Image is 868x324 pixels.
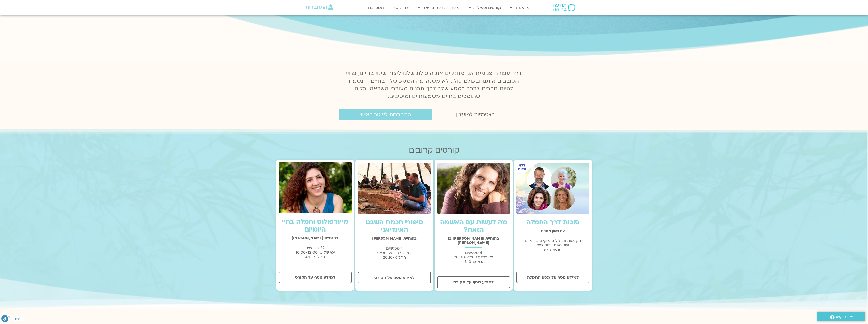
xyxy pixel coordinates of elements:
p: 4 מפגשים ימי רביעי 20:00-22:00 החל מ-15.10 [437,250,510,264]
img: תודעה בריאה [553,4,575,11]
a: מועדון תודעה בריאה [415,3,462,12]
a: סיפורי חכמת השבט האינדיאני [366,218,423,235]
a: למידע נוסף על מסע החמלה [516,272,589,283]
a: התחברות [304,3,335,11]
a: מה לעשות עם האשמה הזאת? [440,218,507,235]
p: דרך עבודה פנימית אנו מחזקים את היכולת שלנו ליצור שינוי בחיינו, בחיי הסובבים אותנו ובעולם כולו. לא... [343,70,525,100]
p: 4 מפגשים ימי שני 19:30-20:30 [358,246,431,260]
span: 8.10-15.10 [544,247,562,252]
span: החל מ-20.10 [383,255,406,260]
span: יצירת קשר [835,314,853,320]
h2: בהנחיית [PERSON_NAME] [358,236,431,241]
a: הצטרפות למועדון [437,109,514,120]
a: סוכות דרך החמלה [526,218,580,227]
span: למידע נוסף על הקורס [453,280,494,284]
a: יצירת קשר [817,312,865,321]
span: התחברות לאיזור האישי [360,112,411,117]
span: למידע נוסף על הקורס [295,275,335,280]
h2: בהנחיית [PERSON_NAME] בן [PERSON_NAME] [437,236,510,245]
a: למידע נוסף על הקורס [437,276,510,288]
a: מיינדפולנס וחמלה בחיי היומיום [282,217,348,234]
a: מי אנחנו [507,3,532,12]
p: הקלטות ותרגולים מוקלטים יומיים ושני מפגשי זום לייב [516,238,589,252]
a: תמכו בנו [366,3,386,12]
p: 22 מפגשים ימי שלישי 10:00-12:00 החל מ-4.11 [279,245,352,259]
a: צרו קשר [390,3,411,12]
span: למידע נוסף על מסע החמלה [527,275,579,280]
span: הצטרפות למועדון [456,112,495,117]
a: קורסים ופעילות [466,3,504,12]
span: למידע נוסף על הקורס [374,275,415,280]
span: התחברות [306,4,327,10]
h2: עם מגוון מנחים [516,229,589,233]
h2: קורסים קרובים [276,146,592,155]
a: למידע נוסף על הקורס [358,272,431,283]
a: התחברות לאיזור האישי [339,109,432,120]
a: למידע נוסף על הקורס [279,272,352,283]
h2: בהנחיית [PERSON_NAME] [279,236,352,240]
